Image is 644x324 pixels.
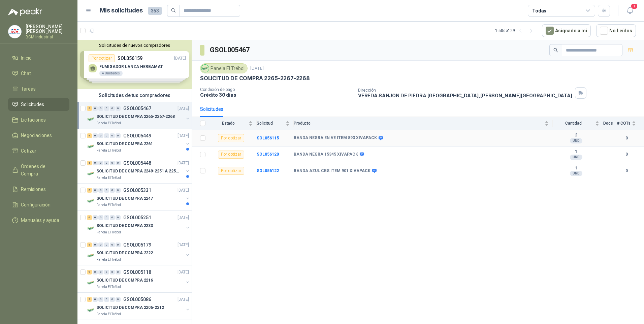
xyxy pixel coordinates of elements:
[148,7,162,15] span: 353
[87,188,92,193] div: 5
[98,215,103,220] div: 0
[21,70,31,77] span: Chat
[87,215,92,220] div: 6
[110,133,115,138] div: 0
[294,117,553,130] th: Producto
[21,163,63,177] span: Órdenes de Compra
[21,186,46,193] span: Remisiones
[104,297,109,302] div: 0
[96,148,121,153] p: Panela El Trébol
[178,133,189,139] p: [DATE]
[87,142,95,151] img: Company Logo
[93,270,98,274] div: 0
[104,133,109,138] div: 0
[93,215,98,220] div: 0
[178,215,189,221] p: [DATE]
[110,270,115,274] div: 0
[8,114,69,126] a: Licitaciones
[26,35,69,39] p: BCM Industrial
[104,161,109,165] div: 0
[210,45,251,55] h3: GSOL005467
[87,297,92,302] div: 2
[178,187,189,194] p: [DATE]
[21,201,51,208] span: Configuración
[294,121,543,126] span: Producto
[93,106,98,111] div: 0
[116,106,121,111] div: 0
[631,3,638,9] span: 1
[218,167,244,175] div: Por cotizar
[87,197,95,205] img: Company Logo
[96,250,153,256] p: SOLICITUD DE COMPRA 2222
[98,188,103,193] div: 0
[123,133,151,138] p: GSOL005449
[87,115,95,123] img: Company Logo
[104,188,109,193] div: 0
[250,65,264,72] p: [DATE]
[87,241,190,262] a: 5 0 0 0 0 0 GSOL005179[DATE] Company LogoSOLICITUD DE COMPRA 2222Panela El Trébol
[87,242,92,247] div: 5
[21,217,59,224] span: Manuales y ayuda
[116,242,121,247] div: 0
[8,25,21,38] img: Company Logo
[104,270,109,274] div: 0
[96,202,121,208] p: Panela El Trébol
[624,5,636,17] button: 1
[96,257,121,262] p: Panela El Trébol
[93,133,98,138] div: 0
[123,270,151,274] p: GSOL005118
[98,242,103,247] div: 0
[110,242,115,247] div: 0
[98,270,103,274] div: 0
[553,149,599,155] b: 1
[123,106,151,111] p: GSOL005467
[110,188,115,193] div: 0
[123,188,151,193] p: GSOL005331
[96,175,121,181] p: Panela El Trébol
[570,171,582,176] div: UND
[104,242,109,247] div: 0
[553,133,599,138] b: 2
[617,135,636,141] b: 0
[77,40,192,89] div: Solicitudes de nuevos compradoresPor cotizarSOL056159[DATE] FUMIGADOR LANZA HERBAMAT4 UnidadesPor...
[96,277,153,284] p: SOLICITUD DE COMPRA 2216
[178,105,189,112] p: [DATE]
[116,215,121,220] div: 0
[116,188,121,193] div: 0
[178,296,189,303] p: [DATE]
[93,297,98,302] div: 0
[200,87,353,92] p: Condición de pago
[96,121,121,126] p: Panela El Trébol
[603,117,617,130] th: Docs
[96,284,121,290] p: Panela El Trébol
[617,117,644,130] th: # COTs
[178,160,189,166] p: [DATE]
[8,129,69,142] a: Negociaciones
[8,160,69,180] a: Órdenes de Compra
[100,6,143,15] h1: Mis solicitudes
[116,270,121,274] div: 0
[178,269,189,276] p: [DATE]
[200,63,248,73] div: Panela El Trébol
[21,85,36,93] span: Tareas
[21,101,44,108] span: Solicitudes
[8,183,69,196] a: Remisiones
[96,168,180,174] p: SOLICITUD DE COMPRA 2249-2251 A 2256-2258 Y 2262
[87,252,95,260] img: Company Logo
[123,297,151,302] p: GSOL005086
[96,223,153,229] p: SOLICITUD DE COMPRA 2233
[553,166,599,171] b: 1
[8,198,69,211] a: Configuración
[87,270,92,274] div: 9
[87,170,95,178] img: Company Logo
[110,106,115,111] div: 0
[257,152,279,157] a: SOL056120
[358,88,572,93] p: Dirección
[87,279,95,287] img: Company Logo
[553,48,558,53] span: search
[257,136,279,140] b: SOL056115
[553,121,594,126] span: Cantidad
[8,98,69,111] a: Solicitudes
[98,161,103,165] div: 0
